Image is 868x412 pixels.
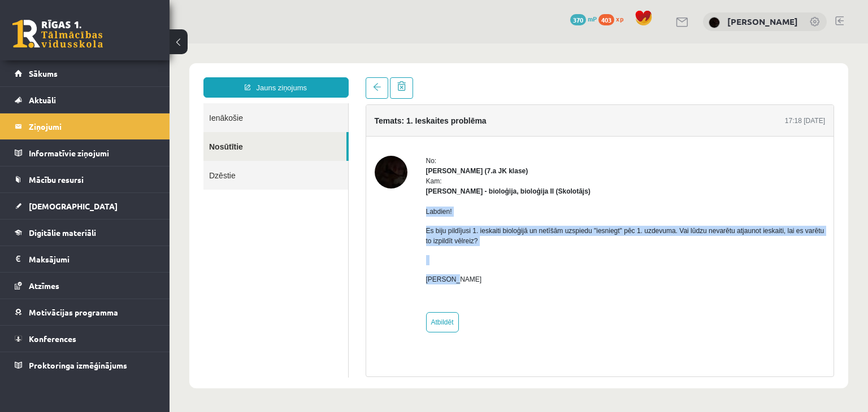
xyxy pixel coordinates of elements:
[257,144,421,152] strong: [PERSON_NAME] - bioloģija, bioloģija II (Skolotājs)
[257,231,656,241] p: [PERSON_NAME]
[15,273,155,299] a: Atzīmes
[570,14,586,25] span: 370
[15,60,155,86] a: Sākums
[29,334,76,344] span: Konferences
[15,246,155,272] a: Maksājumi
[15,87,155,113] a: Aktuāli
[15,140,155,166] a: Informatīvie ziņojumi
[709,17,720,28] img: Linda Rutka
[15,220,155,246] a: Digitālie materiāli
[29,360,127,370] span: Proktoringa izmēģinājums
[34,89,177,117] a: Nosūtītie
[15,113,155,139] a: Ziņojumi
[15,352,155,378] a: Proktoringa izmēģinājums
[29,113,155,139] legend: Ziņojumi
[29,246,155,272] legend: Maksājumi
[12,20,103,48] a: Rīgas 1. Tālmācības vidusskola
[615,72,656,82] div: 17:18 [DATE]
[727,16,798,27] a: [PERSON_NAME]
[205,112,238,145] img: Linda Rutka
[29,227,96,238] span: Digitālie materiāli
[616,14,623,23] span: xp
[598,14,614,25] span: 403
[29,68,58,78] span: Sākums
[29,174,84,185] span: Mācību resursi
[29,95,56,105] span: Aktuāli
[15,299,155,325] a: Motivācijas programma
[29,201,118,211] span: [DEMOGRAPHIC_DATA]
[257,112,656,122] div: No:
[29,140,155,166] legend: Informatīvie ziņojumi
[15,193,155,219] a: [DEMOGRAPHIC_DATA]
[205,73,317,82] h4: Temats: 1. Ieskaites problēma
[34,60,179,89] a: Ienākošie
[257,182,656,203] p: Es biju pildījusi 1. ieskaiti bioloģijā un netīšām uzspiedu "iesniegt" pēc 1. uzdevuma. Vai lūdzu...
[15,166,155,192] a: Mācību resursi
[257,269,289,289] a: Atbildēt
[598,14,629,23] a: 403 xp
[257,124,359,132] strong: [PERSON_NAME] (7.a JK klase)
[570,14,597,23] a: 370 mP
[29,307,118,317] span: Motivācijas programma
[257,133,656,153] div: Kam:
[588,14,597,23] span: mP
[257,163,656,173] p: Labdien!
[34,117,179,146] a: Dzēstie
[15,326,155,352] a: Konferences
[29,280,59,291] span: Atzīmes
[34,34,179,54] a: Jauns ziņojums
